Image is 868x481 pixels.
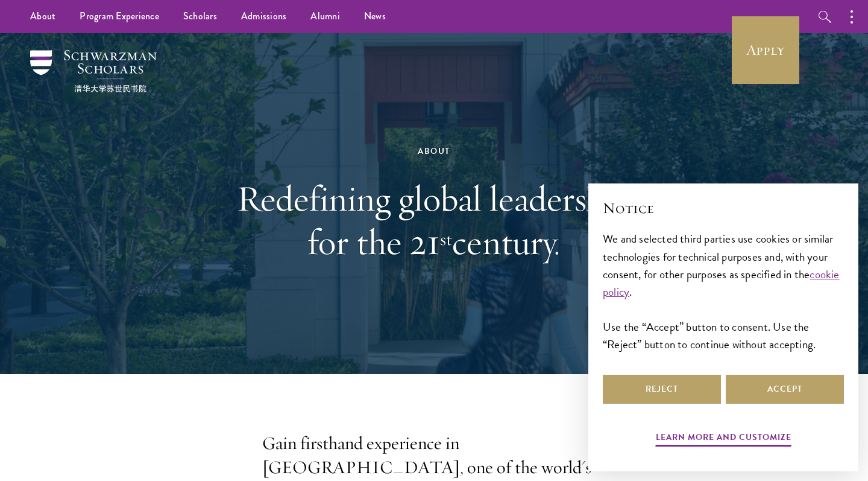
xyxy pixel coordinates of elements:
[30,50,157,92] img: Schwarzman Scholars
[226,144,642,159] div: About
[440,228,452,250] sup: st
[732,16,799,84] a: Apply
[603,375,721,404] button: Reject
[656,430,791,448] button: Learn more and customize
[603,198,844,218] h2: Notice
[226,177,642,264] h1: Redefining global leadership for the 21 century.
[603,266,840,301] a: cookie policy
[603,230,844,352] div: We and selected third parties use cookies or similar technologies for technical purposes and, wit...
[726,375,844,404] button: Accept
